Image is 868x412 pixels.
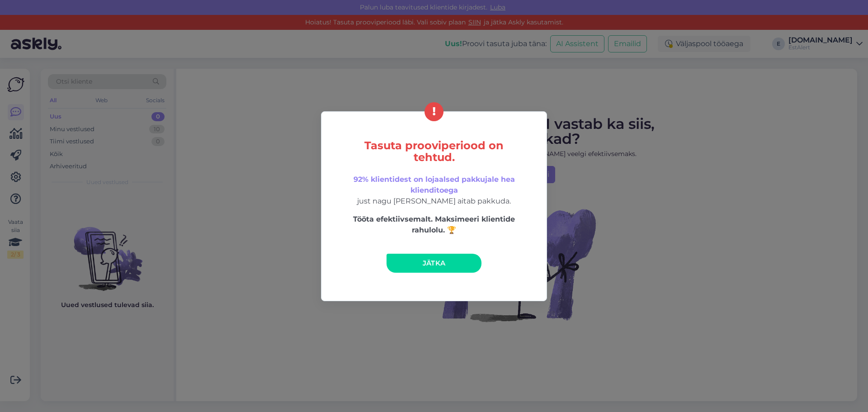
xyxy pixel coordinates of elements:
span: 92% klientidest on lojaalsed pakkujale hea klienditoega [354,175,515,194]
h5: Tasuta prooviperiood on tehtud. [340,140,528,163]
p: just nagu [PERSON_NAME] aitab pakkuda. [340,174,528,207]
a: Jätka [387,254,481,273]
span: Jätka [423,259,446,267]
p: Tööta efektiivsemalt. Maksimeeri klientide rahulolu. 🏆 [340,214,528,236]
